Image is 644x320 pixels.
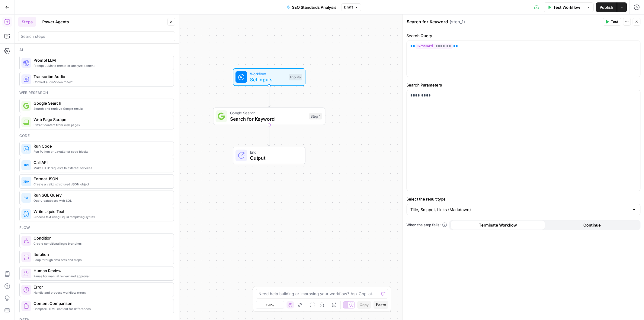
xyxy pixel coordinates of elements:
span: Run SQL Query [34,192,169,198]
span: Write Liquid Text [34,208,169,214]
label: Select the result type [406,196,640,202]
span: Pause for manual review and approval [34,274,169,279]
label: Search Query [406,33,640,39]
div: Flow [19,225,174,230]
button: Paste [373,301,388,309]
span: Test Workflow [553,4,580,10]
button: Copy [357,301,371,309]
span: Google Search [230,110,306,116]
span: Loop through data sets and steps [34,257,169,262]
span: Create conditional logic branches [34,241,169,246]
span: Query databases with SQL [34,198,169,203]
span: Process text using Liquid templating syntax [34,214,169,219]
span: Search for Keyword [230,115,306,122]
a: When the step fails: [406,222,447,228]
button: Test [603,18,621,26]
button: Test Workflow [544,2,584,12]
button: Power Agents [39,17,72,27]
span: Iteration [34,251,169,257]
button: Continue [545,220,639,230]
span: Content Comparison [34,300,169,306]
span: Human Review [34,268,169,274]
span: SEO Standards Analysis [292,4,336,10]
div: Web research [19,90,174,96]
span: Copy [360,302,369,308]
input: Search steps [21,33,172,39]
div: WorkflowSet InputsInputs [213,68,325,86]
span: Handle and process workflow errors [34,290,169,295]
div: Inputs [289,74,302,80]
span: Run Python or JavaScript code blocks [34,149,169,154]
g: Edge from start to step_1 [268,86,270,107]
span: Output [250,154,299,162]
span: Paste [376,302,386,308]
button: Draft [341,3,361,11]
span: Google Search [34,100,169,106]
span: Compare HTML content for differences [34,306,169,311]
span: Transcribe Audio [34,73,169,80]
span: ( step_1 ) [450,19,465,25]
span: Workflow [250,71,286,77]
img: vrinnnclop0vshvmafd7ip1g7ohf [23,303,29,309]
span: Prompt LLMs to create or analyze content [34,63,169,68]
span: Run Code [34,143,169,149]
textarea: Search for Keyword [407,19,448,25]
span: Call API [34,159,169,165]
span: Search and retrieve Google results [34,106,169,111]
span: Error [34,284,169,290]
div: Google SearchSearch for KeywordStep 1 [213,108,325,125]
span: Set Inputs [250,76,286,83]
g: Edge from step_1 to end [268,125,270,146]
div: Code [19,133,174,139]
span: Convert audio/video to text [34,80,169,84]
span: Continue [583,222,601,228]
span: 120% [266,302,274,307]
span: End [250,149,299,155]
span: Condition [34,235,169,241]
span: Create a valid, structured JSON object [34,182,169,187]
span: Extract content from web pages [34,122,169,127]
span: Terminate Workflow [479,222,517,228]
div: EndOutput [213,147,325,164]
div: Ai [19,47,174,53]
button: SEO Standards Analysis [283,2,340,12]
span: Prompt LLM [34,57,169,63]
span: Make HTTP requests to external services [34,165,169,170]
label: Search Parameters [406,82,640,88]
div: Step 1 [309,113,322,120]
span: Publish [600,4,613,10]
button: Steps [18,17,36,27]
input: Title, Snippet, Links (Markdown) [410,207,629,213]
button: Publish [596,2,617,12]
span: Format JSON [34,176,169,182]
span: Test [611,19,618,24]
span: Web Page Scrape [34,116,169,122]
span: Draft [344,5,353,10]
